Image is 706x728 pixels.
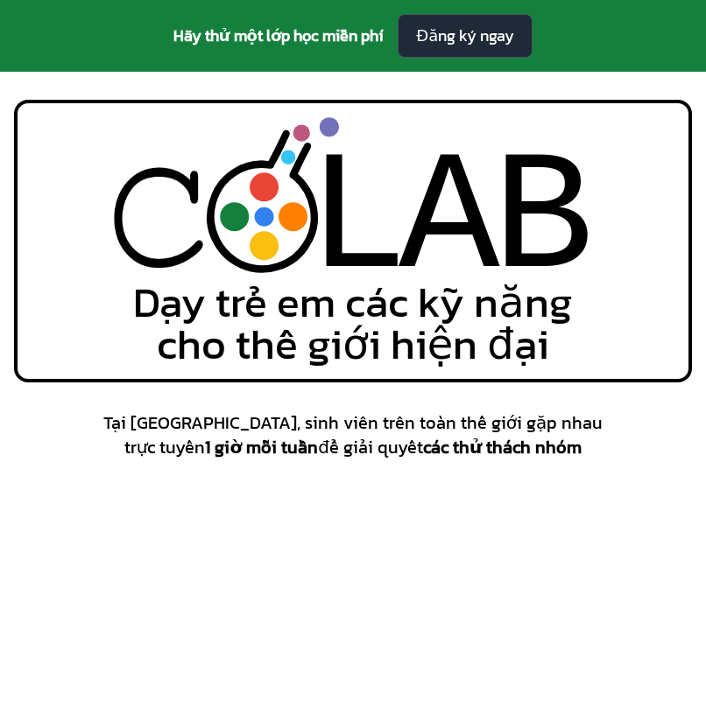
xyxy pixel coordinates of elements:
font: để giải quyết [318,434,423,460]
font: Dạy trẻ em các kỹ năng cho thế giới hiện đại [133,270,572,375]
font: Hãy thử một lớp học miễn phí [173,24,385,47]
div: A [399,120,500,322]
div: B [492,120,594,322]
font: Tại [GEOGRAPHIC_DATA], sinh viên trên toàn thế giới gặp nhau trực tuyến [103,409,604,460]
a: Đăng ký ngay [398,14,533,58]
font: các thử thách nhóm [423,434,582,460]
div: L [307,120,408,322]
font: 1 giờ mỗi tuần [205,434,318,460]
font: Đăng ký ngay [416,24,514,47]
